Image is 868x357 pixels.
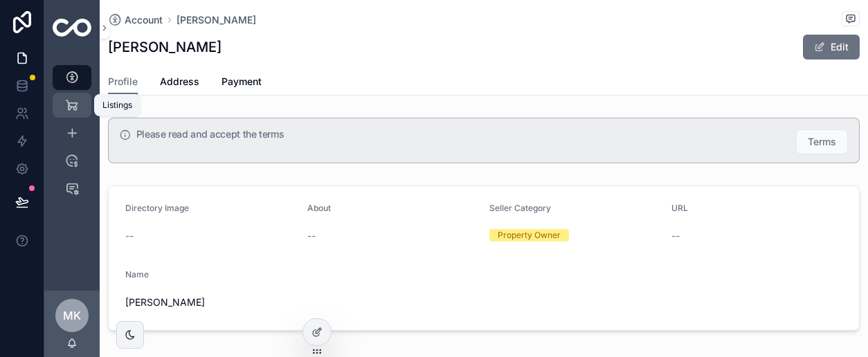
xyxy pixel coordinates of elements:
span: Payment [221,75,262,89]
a: Profile [108,69,138,95]
span: -- [307,229,316,243]
div: Property Owner [498,229,561,241]
span: About [307,203,331,213]
span: [PERSON_NAME] [125,295,296,309]
a: Address [160,69,199,97]
span: Seller Category [489,203,551,213]
img: App logo [53,19,91,37]
a: Payment [221,69,262,97]
h1: [PERSON_NAME] [108,37,221,57]
span: Name [125,269,149,280]
span: -- [671,229,680,243]
span: Directory Image [125,203,189,213]
h5: Please read and accept the terms [136,129,785,139]
a: Account [108,13,163,27]
span: Terms [808,135,836,149]
a: [PERSON_NAME] [177,13,256,27]
button: Terms [796,129,848,154]
span: MK [63,307,81,324]
div: Listings [102,100,132,111]
span: Profile [108,75,138,89]
span: URL [671,203,688,213]
span: Account [125,13,163,27]
div: scrollable content [44,55,100,219]
button: Edit [803,35,860,59]
span: Address [160,75,199,89]
span: -- [125,229,134,243]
